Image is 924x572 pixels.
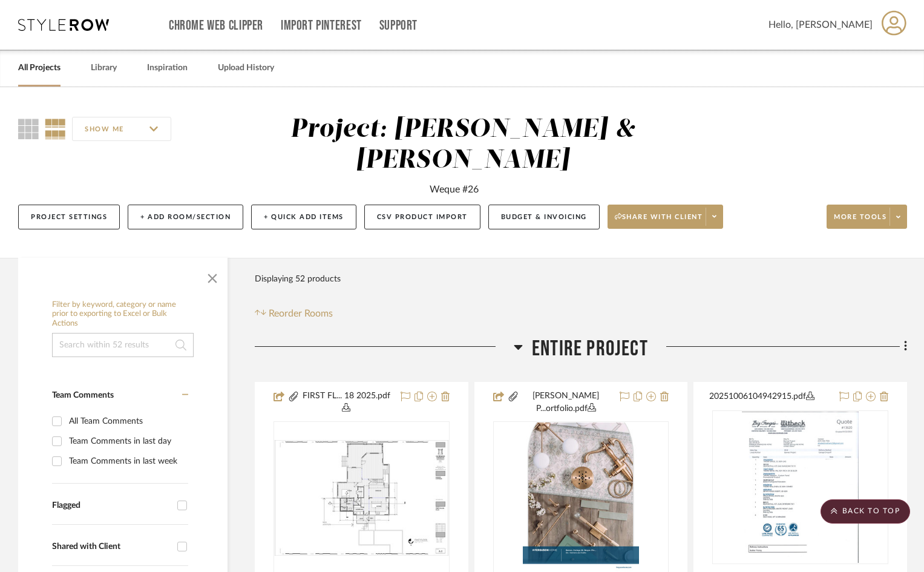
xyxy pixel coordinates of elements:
button: Close [200,264,224,288]
div: Displaying 52 products [255,267,341,291]
span: More tools [834,212,886,231]
a: Support [379,21,418,31]
a: Library [91,60,117,76]
div: Weque #26 [430,182,479,197]
div: Shared with Client [52,542,171,552]
span: Entire Project [532,336,648,362]
button: + Quick Add Items [251,205,356,229]
img: null [742,412,859,563]
div: Team Comments in last week [69,452,185,471]
img: null [275,440,448,556]
button: + Add Room/Section [128,205,243,229]
a: Upload History [218,60,274,76]
a: All Projects [18,60,61,76]
a: Import Pinterest [281,21,362,31]
div: All Team Comments [69,412,185,431]
button: Project Settings [18,205,120,229]
a: Chrome Web Clipper [169,21,263,31]
button: Reorder Rooms [255,306,333,321]
div: Project: [PERSON_NAME] & [PERSON_NAME] [290,117,635,173]
span: Share with client [615,212,703,231]
h6: Filter by keyword, category or name prior to exporting to Excel or Bulk Actions [52,300,194,329]
div: Team Comments in last day [69,432,185,451]
button: FIRST FL... 18 2025.pdf [300,390,393,415]
button: More tools [827,205,907,229]
button: CSV Product Import [364,205,480,229]
button: Budget & Invoicing [488,205,600,229]
input: Search within 52 results [52,333,194,357]
button: Share with client [608,205,724,229]
button: [PERSON_NAME] P...ortfolio.pdf [519,390,613,415]
a: Inspiration [147,60,188,76]
span: Hello, [PERSON_NAME] [768,18,873,32]
span: Team Comments [52,391,114,399]
div: Flagged [52,501,171,511]
span: Reorder Rooms [269,306,333,321]
scroll-to-top-button: BACK TO TOP [821,499,910,524]
button: 20251006104942915.pdf [709,390,832,404]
